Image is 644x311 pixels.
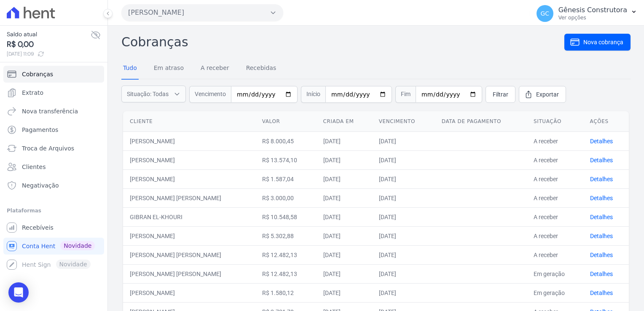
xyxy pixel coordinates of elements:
td: [DATE] [372,150,435,169]
a: Nova transferência [3,103,104,120]
td: [DATE] [372,169,435,188]
span: Exportar [536,90,559,99]
td: [PERSON_NAME] [123,283,255,302]
span: GC [540,11,549,16]
td: A receber [527,226,583,245]
td: R$ 1.587,04 [255,169,317,188]
a: Detalhes [590,233,613,239]
th: Cliente [123,111,255,132]
a: Detalhes [590,138,613,145]
td: [DATE] [372,131,435,150]
a: Em atraso [152,58,185,80]
a: Clientes [3,158,104,175]
span: Novidade [60,241,95,250]
td: [DATE] [372,264,435,283]
td: [DATE] [317,245,372,264]
td: A receber [527,207,583,226]
td: [PERSON_NAME] [PERSON_NAME] [123,264,255,283]
span: Troca de Arquivos [22,144,74,153]
th: Data de pagamento [435,111,527,132]
span: [DATE] 11:09 [7,50,91,58]
td: R$ 13.574,10 [255,150,317,169]
a: Exportar [519,86,566,103]
span: Filtrar [493,90,508,99]
a: Detalhes [590,214,613,220]
td: [DATE] [372,283,435,302]
td: [DATE] [372,207,435,226]
a: Recebidas [244,58,278,80]
td: [DATE] [372,188,435,207]
td: A receber [527,131,583,150]
th: Ações [583,111,629,132]
a: Filtrar [486,86,515,103]
td: Em geração [527,283,583,302]
th: Valor [255,111,317,132]
a: Pagamentos [3,121,104,138]
td: [PERSON_NAME] [123,131,255,150]
th: Vencimento [372,111,435,132]
td: R$ 1.580,12 [255,283,317,302]
td: [DATE] [317,283,372,302]
td: R$ 3.000,00 [255,188,317,207]
td: A receber [527,150,583,169]
td: A receber [527,245,583,264]
span: Extrato [22,88,43,97]
span: Cobranças [22,70,53,78]
a: Detalhes [590,271,613,277]
td: [DATE] [317,207,372,226]
button: GC Gênesis Construtora Ver opções [530,2,644,25]
td: R$ 12.482,13 [255,245,317,264]
span: Fim [395,86,416,103]
div: Open Intercom Messenger [8,282,29,303]
a: Detalhes [590,176,613,182]
span: Recebíveis [22,223,54,232]
button: [PERSON_NAME] [121,4,283,21]
span: Vencimento [189,86,231,103]
a: Recebíveis [3,219,104,236]
a: Nova cobrança [564,34,631,51]
span: Início [301,86,325,103]
td: A receber [527,188,583,207]
span: Nova transferência [22,107,78,115]
td: [DATE] [317,226,372,245]
a: Detalhes [590,290,613,296]
span: Conta Hent [22,242,55,250]
div: Plataformas [7,206,101,216]
a: Tudo [121,58,139,80]
span: Negativação [22,181,59,190]
span: Saldo atual [7,30,91,39]
td: [DATE] [317,188,372,207]
td: [DATE] [317,264,372,283]
td: [DATE] [317,169,372,188]
span: Nova cobrança [583,38,623,46]
a: Conta Hent Novidade [3,238,104,255]
td: [DATE] [372,226,435,245]
td: [DATE] [317,131,372,150]
td: A receber [527,169,583,188]
td: GIBRAN EL-KHOURI [123,207,255,226]
span: Clientes [22,163,46,171]
td: Em geração [527,264,583,283]
nav: Sidebar [7,66,101,273]
a: Cobranças [3,66,104,83]
a: Extrato [3,84,104,101]
button: Situação: Todas [121,86,186,102]
p: Gênesis Construtora [558,6,627,14]
a: Negativação [3,177,104,194]
h2: Cobranças [121,32,564,51]
td: R$ 10.548,58 [255,207,317,226]
span: Situação: Todas [127,90,169,98]
span: Pagamentos [22,126,58,134]
th: Situação [527,111,583,132]
td: [PERSON_NAME] [PERSON_NAME] [123,245,255,264]
td: [DATE] [317,150,372,169]
td: R$ 5.302,88 [255,226,317,245]
p: Ver opções [558,14,627,21]
a: Detalhes [590,195,613,201]
td: [PERSON_NAME] [123,169,255,188]
td: [PERSON_NAME] [123,150,255,169]
td: R$ 8.000,45 [255,131,317,150]
td: R$ 12.482,13 [255,264,317,283]
a: Troca de Arquivos [3,140,104,157]
td: [PERSON_NAME] [PERSON_NAME] [123,188,255,207]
